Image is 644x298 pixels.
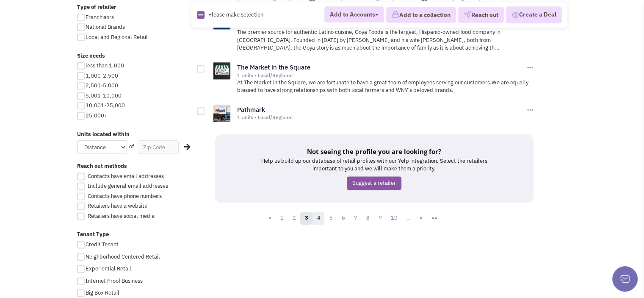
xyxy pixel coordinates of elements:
[386,212,402,225] a: 10
[237,28,535,52] p: The premier source for authentic Latino cuisine, Goya Foods is the largest, Hispanic-owned food c...
[86,82,118,89] span: 2,501-5,000
[129,143,134,150] span: of
[426,212,442,225] a: »»
[77,131,191,139] label: Units located within
[86,23,125,31] span: National Brands
[349,212,362,225] a: 7
[86,277,143,284] span: Internet Proof Business
[88,212,155,220] span: Retailers have social media
[237,72,525,79] div: 1 Units • Local/Regional
[275,212,288,225] a: 1
[88,192,162,200] span: Contacts have phone numbers
[347,176,401,190] a: Suggest a retailer
[178,142,189,153] div: Search Nearby
[324,6,384,22] button: Add to Accounts
[208,11,263,18] span: Please make selection
[415,212,427,225] a: »
[287,212,300,225] a: 2
[464,11,471,18] img: VectorPaper_Plane.png
[86,289,119,296] span: Big Box Retail
[86,14,114,21] span: Franchisors
[511,10,519,19] img: Deal-Dollar.png
[401,212,415,225] a: …
[237,79,535,95] p: At The Market in the Square, we are fortunate to have a great team of employees serving our custo...
[386,7,456,23] button: Add to a collection
[361,212,374,225] a: 8
[300,212,312,225] a: 3
[197,11,205,19] img: Rectangle.png
[392,11,399,18] img: icon-collection-lavender.png
[86,253,160,260] span: Neighborhood Centered Retail
[86,241,119,248] span: Credit Tenant
[257,147,491,156] h5: Not seeing the profile you are looking for?
[88,202,147,209] span: Retailers have a website
[86,72,118,79] span: 1,000-2,500
[88,182,168,189] span: Include general email addresses
[86,33,148,41] span: Local and Regional Retail
[86,62,124,69] span: less than 1,000
[86,265,131,272] span: Experiential Retail
[86,102,125,109] span: 10,001-25,000
[237,63,310,71] a: The Market in the Square
[77,52,191,60] label: Size needs
[86,92,122,99] span: 5,001-10,000
[373,212,386,225] a: 9
[337,212,349,225] a: 6
[458,7,504,23] button: Reach out
[506,6,562,23] button: Create a Deal
[77,162,191,170] label: Reach out methods
[324,212,337,225] a: 5
[77,3,191,11] label: Type of retailer
[138,140,179,154] input: Zip Code
[77,231,191,239] label: Tenant Type
[88,173,164,180] span: Contacts have email addresses
[312,212,325,225] a: 4
[237,114,525,121] div: 1 Units • Local/Regional
[257,157,491,173] p: Help us build up our database of retail profiles with our Yelp integration. Select the retailers ...
[86,112,108,119] span: 25,000+
[263,212,276,225] a: «
[237,106,265,114] a: Pathmark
